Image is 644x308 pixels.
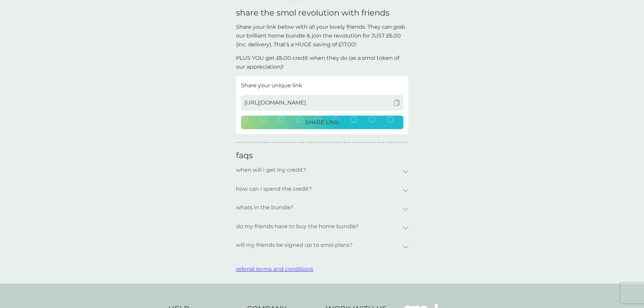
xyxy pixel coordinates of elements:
p: ● [334,141,335,144]
button: referral terms and conditions [236,265,313,274]
p: ● [318,141,320,144]
p: ● [367,141,368,144]
p: ● [321,141,322,144]
p: ● [357,141,358,144]
p: ● [300,141,302,144]
p: ● [262,141,263,144]
p: ● [398,141,400,144]
p: ● [360,141,361,144]
h2: faqs [236,151,408,162]
p: ● [243,141,245,144]
p: ● [370,141,371,144]
p: ● [313,141,314,144]
p: ● [287,141,289,144]
p: ● [259,141,260,144]
p: ● [396,141,397,144]
p: ● [295,141,296,144]
p: ● [272,141,273,144]
p: ● [290,141,291,144]
img: copy to clipboard [394,100,400,106]
p: ● [316,141,317,144]
p: ● [341,141,343,144]
p: ● [277,141,279,144]
p: ● [246,141,247,144]
span: [URL][DOMAIN_NAME] [244,98,306,107]
p: Share your link below with all your lovely friends. They can grab our brilliant home bundle & joi... [236,23,408,49]
p: ● [311,141,312,144]
p: ● [251,141,253,144]
p: ● [249,141,250,144]
p: ● [375,141,376,144]
p: ● [378,141,379,144]
p: ● [254,141,255,144]
p: ● [385,141,387,144]
p: do my friends have to buy the home bundle? [236,219,359,234]
p: ● [308,141,309,144]
p: ● [339,141,340,144]
p: ● [241,141,242,144]
p: whats in the bundle? [236,200,293,215]
p: ● [267,141,268,144]
p: SHARE LINK [305,118,339,127]
p: ● [303,141,304,144]
p: Share your unique link [241,81,403,90]
p: ● [347,141,348,144]
p: ● [305,141,307,144]
p: ● [257,141,258,144]
p: ● [390,141,392,144]
p: ● [326,141,327,144]
p: ● [388,141,389,144]
p: when will I get my credit? [236,162,306,178]
p: PLUS YOU get £6.00 credit when they do (as a smol token of our appreciation)! [236,54,408,71]
p: will my friends be signed up to smol plans? [236,237,353,253]
p: ● [282,141,284,144]
p: ● [264,141,265,144]
p: ● [383,141,384,144]
p: ● [365,141,366,144]
p: ● [336,141,338,144]
p: how can I spend the credit? [236,181,312,197]
p: ● [354,141,356,144]
p: ● [275,141,276,144]
p: ● [344,141,345,144]
p: ● [329,141,330,144]
p: ● [280,141,281,144]
button: SHARE LINK [241,116,403,129]
p: ● [292,141,294,144]
p: ● [349,141,351,144]
p: ● [406,141,407,144]
p: ● [238,141,240,144]
p: ● [403,141,405,144]
p: ● [380,141,382,144]
p: ● [401,141,402,144]
p: ● [393,141,395,144]
p: ● [362,141,363,144]
span: referral terms and conditions [236,266,313,272]
p: ● [331,141,333,144]
p: ● [269,141,271,144]
h1: share the smol revolution with friends [236,8,408,18]
p: ● [236,141,237,144]
p: ● [373,141,374,144]
p: ● [285,141,286,144]
p: ● [324,141,325,144]
p: ● [352,141,353,144]
p: ● [298,141,299,144]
